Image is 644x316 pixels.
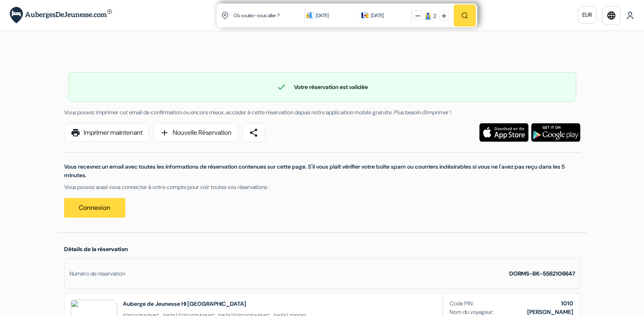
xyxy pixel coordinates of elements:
[531,123,580,142] img: Téléchargez l'application gratuite
[606,11,616,20] i: language
[64,245,128,253] span: Détails de la réservation
[123,300,306,308] h2: Auberge de Jeunesse HI [GEOGRAPHIC_DATA]
[71,128,80,138] span: print
[306,11,314,19] img: calendarIcon icon
[424,12,432,20] img: guest icon
[602,6,621,25] a: language
[527,308,573,316] b: [PERSON_NAME]
[316,11,353,20] div: [DATE]
[160,128,169,138] span: add
[578,6,597,24] a: EUR
[433,12,436,20] div: 2
[249,128,258,138] span: share
[64,162,580,180] p: Vous recevrez un email avec toutes les informations de réservation contenues sur cette page. S'il...
[479,123,528,142] img: Téléchargez l'application gratuite
[361,11,369,19] img: calendarIcon icon
[10,7,112,24] img: AubergesDeJeunesse.com
[64,183,580,191] p: Vous pouvez aussi vous connecter à votre compte pour voir toutes vos réservations :
[221,12,229,19] img: location icon
[441,13,446,18] img: plus
[415,13,420,18] img: minus
[371,11,384,20] div: [DATE]
[561,300,573,307] b: 1010
[276,82,286,92] span: check
[64,123,149,142] a: printImprimer maintenant
[69,82,576,92] div: Votre réservation est validée
[626,11,634,20] img: User Icon
[233,5,307,25] input: Ville, université ou logement
[242,123,265,142] a: share
[509,270,575,277] strong: DORMS-BK-5562106647
[450,299,474,308] span: Code PIN:
[64,109,451,116] span: Vous pouvez imprimer cet email de confirmation ou encore mieux, accéder à cette réservation depui...
[153,123,238,142] a: addNouvelle Réservation
[69,269,125,278] div: Numéro de réservation
[64,198,125,218] a: Connexion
